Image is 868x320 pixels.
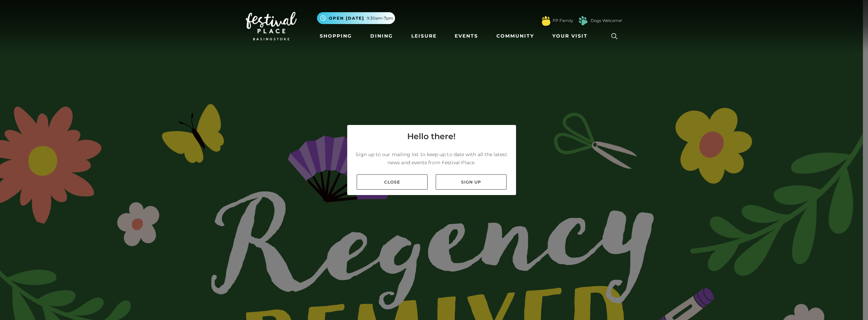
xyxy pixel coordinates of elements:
h4: Hello there! [407,130,456,143]
a: Events [452,30,481,42]
a: Community [494,30,537,42]
a: Close [357,174,428,190]
p: Sign up to our mailing list to keep up to date with all the latest news and events from Festival ... [353,150,511,167]
a: FP Family [553,18,573,24]
a: Dining [368,30,396,42]
a: Your Visit [550,30,594,42]
a: Dogs Welcome! [591,18,622,24]
a: Leisure [409,30,439,42]
a: Shopping [317,30,355,42]
span: Your Visit [552,33,588,40]
img: Festival Place Logo [246,12,297,40]
span: Open [DATE] [329,15,364,21]
a: Sign up [436,174,507,190]
button: Open [DATE] 9.30am-7pm [317,12,395,24]
span: 9.30am-7pm [367,15,393,21]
